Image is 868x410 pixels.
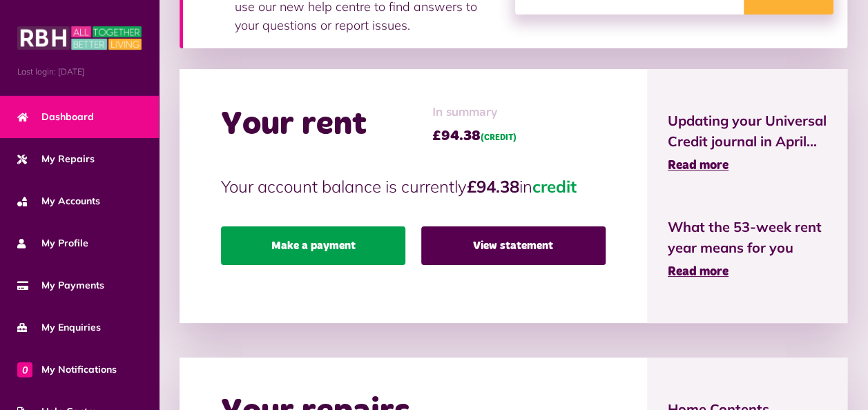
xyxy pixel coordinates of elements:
p: Your account balance is currently in [221,174,606,199]
a: Updating your Universal Credit journal in April... Read more [668,110,827,175]
span: £94.38 [432,126,517,146]
span: My Accounts [17,194,100,208]
a: What the 53-week rent year means for you Read more [668,217,827,282]
span: My Enquiries [17,320,101,335]
a: Make a payment [221,226,405,265]
img: MyRBH [17,24,142,52]
span: What the 53-week rent year means for you [668,217,827,258]
span: My Payments [17,278,104,293]
span: Dashboard [17,110,94,124]
span: My Repairs [17,152,95,166]
span: In summary [432,104,517,122]
span: Last login: [DATE] [17,66,142,78]
span: (CREDIT) [481,134,517,142]
span: My Notifications [17,362,117,377]
span: My Profile [17,236,88,251]
a: View statement [421,226,606,265]
span: 0 [17,362,32,377]
span: credit [532,176,577,197]
strong: £94.38 [467,176,519,197]
span: Updating your Universal Credit journal in April... [668,110,827,152]
span: Read more [668,159,729,172]
h2: Your rent [221,105,367,145]
span: Read more [668,266,729,278]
